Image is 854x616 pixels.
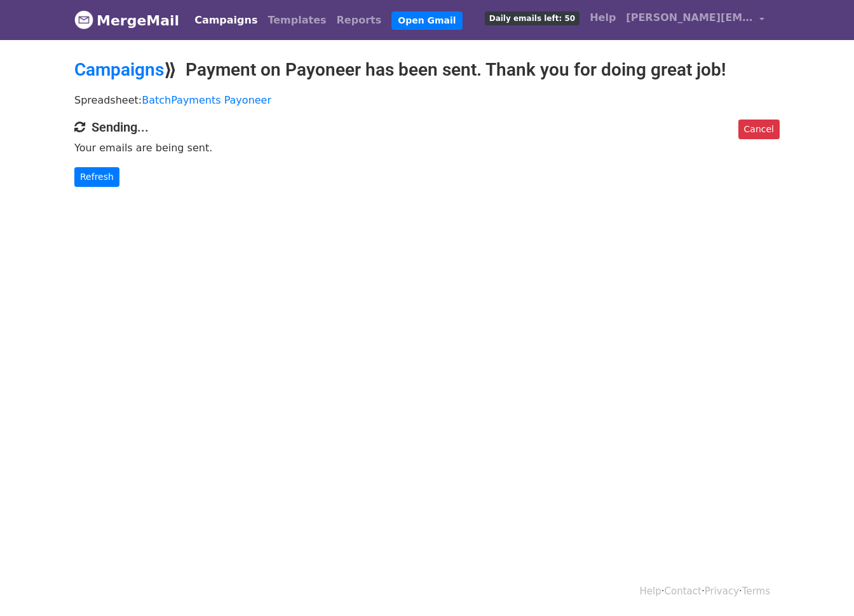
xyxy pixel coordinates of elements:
img: MergeMail logo [74,10,93,29]
a: Help [585,5,621,31]
a: Terms [742,585,770,597]
a: Daily emails left: 50 [480,5,585,31]
p: Spreadsheet: [74,93,780,107]
a: Reports [332,8,387,33]
a: Refresh [74,167,119,187]
a: Campaigns [74,59,164,80]
a: Templates [262,8,331,33]
a: MergeMail [74,7,179,34]
span: Daily emails left: 50 [485,11,579,25]
a: Cancel [738,120,780,139]
a: Contact [665,585,701,597]
h4: Sending... [74,120,780,135]
a: Campaigns [189,8,262,33]
a: [PERSON_NAME][EMAIL_ADDRESS][DOMAIN_NAME] [621,5,769,35]
h2: ⟫ Payment on Payoneer has been sent. Thank you for doing great job! [74,59,780,81]
a: Privacy [705,585,739,597]
p: Your emails are being sent. [74,141,780,154]
a: Help [640,585,661,597]
a: BatchPayments Payoneer [142,94,271,106]
a: Open Gmail [391,11,462,30]
span: [PERSON_NAME][EMAIL_ADDRESS][DOMAIN_NAME] [626,10,753,25]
